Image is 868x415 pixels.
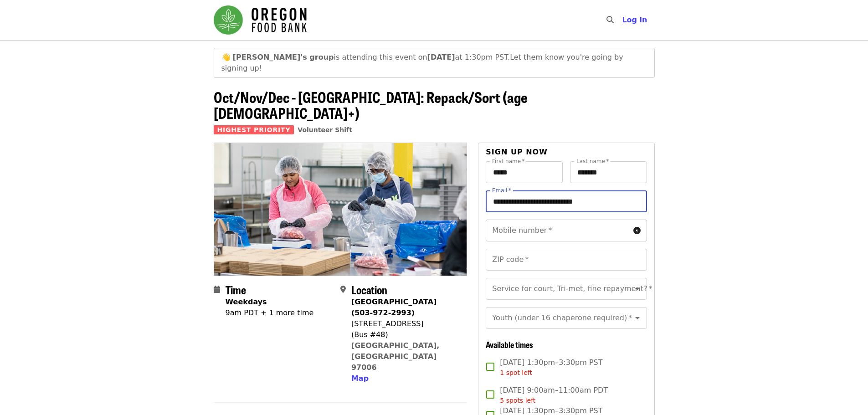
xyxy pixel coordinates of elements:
strong: [GEOGRAPHIC_DATA] (503-972-2993) [351,297,437,317]
span: Oct/Nov/Dec - [GEOGRAPHIC_DATA]: Repack/Sort (age [DEMOGRAPHIC_DATA]+) [214,86,528,123]
i: calendar icon [214,285,220,294]
button: Map [351,373,369,384]
span: 5 spots left [500,397,535,404]
img: Oregon Food Bank - Home [214,5,307,35]
strong: [DATE] [427,53,455,61]
span: Highest Priority [214,125,294,134]
a: Volunteer Shift [298,126,352,133]
input: First name [486,161,563,183]
span: 1 spot left [500,369,532,376]
span: [DATE] 9:00am–11:00am PDT [500,385,608,405]
button: Open [631,312,644,324]
i: search icon [606,15,614,24]
img: Oct/Nov/Dec - Beaverton: Repack/Sort (age 10+) organized by Oregon Food Bank [214,143,467,275]
span: Time [226,282,246,297]
div: 9am PDT + 1 more time [226,307,314,318]
span: is attending this event on at 1:30pm PST. [233,53,510,61]
span: Log in [622,15,647,24]
label: Last name [576,159,609,164]
span: Sign up now [486,148,548,156]
div: (Bus #48) [351,329,460,340]
strong: Weekdays [226,297,267,306]
input: ZIP code [486,249,647,271]
span: Location [351,282,387,297]
button: Log in [615,11,654,29]
span: Map [351,374,369,383]
input: Mobile number [486,220,629,241]
input: Email [486,190,647,212]
a: [GEOGRAPHIC_DATA], [GEOGRAPHIC_DATA] 97006 [351,341,440,372]
span: Available times [486,338,533,350]
label: First name [492,159,525,164]
input: Last name [570,161,647,183]
label: Email [492,188,511,193]
span: waving emoji [221,53,231,61]
i: circle-info icon [633,226,641,235]
button: Open [631,282,644,295]
div: [STREET_ADDRESS] [351,318,460,329]
span: [DATE] 1:30pm–3:30pm PST [500,357,602,378]
input: Search [619,9,627,31]
strong: [PERSON_NAME]'s group [233,53,334,61]
i: map-marker-alt icon [340,285,346,294]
